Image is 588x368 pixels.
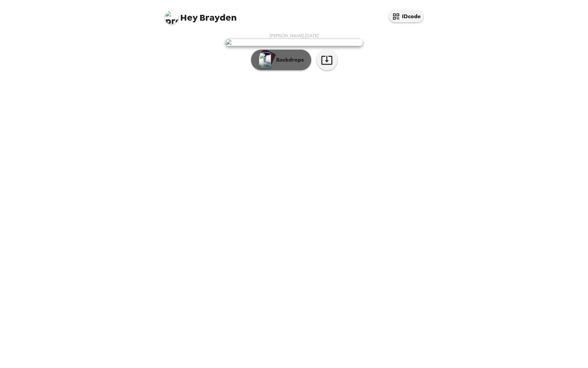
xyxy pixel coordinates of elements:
[389,10,423,22] button: IDcode
[251,50,311,70] button: Backdrops
[270,33,319,39] span: [PERSON_NAME] , [DATE]
[180,11,197,24] span: Hey
[273,56,304,64] p: Backdrops
[165,7,237,22] span: Brayden
[165,10,178,24] img: profile pic
[225,39,363,46] img: user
